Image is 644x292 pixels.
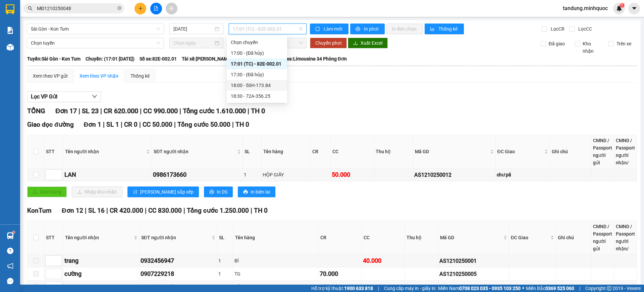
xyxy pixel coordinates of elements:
button: downloadXuất Excel [348,38,388,48]
div: 0932456947 [141,256,216,265]
span: Số xe: 82E-002.01 [140,55,177,62]
div: 50.000 [332,170,373,179]
div: 0986173660 [153,170,241,179]
div: 0382602827 [141,282,216,292]
div: AS1210250006 [439,283,508,291]
img: logo-vxr [6,4,14,14]
div: chư pã [497,171,549,178]
div: Chọn chuyến [227,37,287,48]
span: | [183,207,185,214]
th: SL [243,135,262,168]
img: icon-new-feature [616,5,622,11]
img: solution-icon [7,27,14,34]
div: 17:30 - (Đã hủy) [231,71,283,78]
span: SL 16 [88,207,105,214]
span: | [140,107,142,115]
span: | [106,207,108,214]
th: CC [362,221,405,254]
div: Xem theo VP gửi [33,72,67,80]
div: TÚI + VALI+TG+QUẠT [234,283,317,291]
span: close-circle [117,5,121,12]
span: Cung cấp máy in - giấy in: [384,285,436,292]
th: Thu hộ [405,221,438,254]
span: message [7,278,13,284]
span: CC 990.000 [143,107,178,115]
span: Tổng cước 1.610.000 [183,107,246,115]
td: 0907229218 [140,267,217,281]
span: KonTum [27,207,52,214]
span: In DS [217,188,227,196]
div: BÌ [234,257,317,264]
span: | [103,121,105,128]
span: Đã giao [546,40,568,47]
span: ĐC Giao [511,234,549,241]
span: | [251,207,252,214]
span: TỔNG [27,107,45,115]
span: SL 23 [82,107,99,115]
span: Đơn 1 [84,121,102,128]
strong: 0369 525 060 [545,286,574,291]
sup: 1 [620,3,625,8]
strong: 1900 633 818 [344,286,373,291]
div: Xem theo VP nhận [79,72,118,80]
span: | [121,121,122,128]
th: CC [331,135,374,168]
div: AS1210250001 [439,257,508,265]
div: 4 [218,283,232,291]
span: notification [7,263,13,269]
button: printerIn phơi [350,24,385,34]
td: 0986173660 [152,168,243,181]
button: Lọc VP Gửi [27,91,101,102]
td: AS1210250012 [413,168,496,181]
button: syncLàm mới [310,24,348,34]
span: Miền Bắc [526,285,574,292]
button: Chuyển phơi [310,38,347,48]
button: bar-chartThống kê [425,24,464,34]
button: caret-down [628,3,640,14]
span: Lọc CC [576,25,593,33]
span: Chuyến: (17:01 [DATE]) [86,55,135,62]
span: | [174,121,176,128]
strong: 0708 023 035 - 0935 103 250 [459,286,521,291]
span: Loại xe: Limousine 34 Phòng Đơn [276,55,347,62]
button: file-add [150,3,162,14]
span: In biên lai [251,188,270,196]
span: Xuất Excel [361,39,382,47]
span: Trên xe [614,40,634,47]
span: close-circle [117,6,121,10]
span: | [100,107,102,115]
div: 1 [244,171,260,178]
span: CR 620.000 [104,107,138,115]
span: [PERSON_NAME] sắp xếp [140,188,194,196]
span: | [145,207,147,214]
span: download [353,41,358,46]
span: Đơn 12 [62,207,83,214]
span: | [78,107,80,115]
span: printer [209,190,214,195]
span: caret-down [631,5,637,11]
span: aim [169,6,174,11]
div: Thống kê [130,72,150,80]
input: 12/10/2025 [173,25,213,33]
span: Làm mới [324,25,343,33]
div: 17:00 - (Đã hủy) [231,49,283,57]
span: Lọc VP Gửi [31,92,57,101]
span: Giao dọc đường [27,121,74,128]
span: Tên người nhận [65,148,145,155]
button: downloadNhập kho nhận [72,186,122,197]
div: CMND / Passport người gửi [593,137,612,166]
div: CMND / Passport người nhận/ [616,137,635,166]
div: LAN [64,170,151,179]
button: printerIn DS [204,186,233,197]
div: 18:00 - 50H-173.84 [231,82,283,89]
th: Ghi chú [550,135,591,168]
th: Tên hàng [262,135,311,168]
input: Chọn ngày [173,39,213,47]
div: CMND / Passport người gửi [593,223,612,252]
span: search [28,6,33,11]
div: AS1210250012 [414,171,494,179]
td: trang [63,254,140,267]
th: Ghi chú [556,221,591,254]
span: down [92,94,97,99]
span: Đơn 17 [55,107,77,115]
